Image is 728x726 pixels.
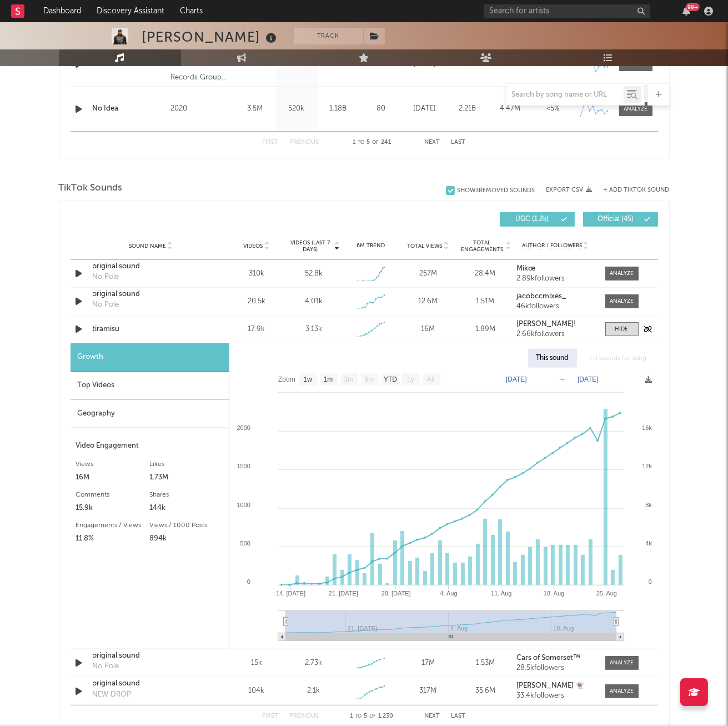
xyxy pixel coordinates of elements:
div: NEW DROP [93,689,132,700]
text: 4k [645,540,652,547]
span: Videos (last 7 days) [288,239,333,253]
span: Total Engagements [459,239,504,253]
div: 2.89k followers [516,275,594,283]
div: 257M [402,268,454,279]
div: No Pole [93,299,119,311]
div: 1.73M [149,471,223,484]
button: First [263,139,279,146]
div: Views / 1000 Posts [149,519,223,532]
text: 11. Aug [491,590,511,597]
div: 104k [231,685,283,697]
div: 2.73k [305,658,322,669]
button: Next [425,713,440,719]
a: original sound [93,650,209,662]
div: 6M Trend [345,242,396,250]
span: to [355,714,362,719]
a: Cars of Somerset™ [516,654,594,662]
a: jacobccmixes_ [516,293,594,301]
div: 17M [402,658,454,669]
strong: jacobccmixes_ [516,293,566,300]
div: 28.4M [459,268,511,279]
text: YTD [383,376,396,384]
div: Shares [149,488,223,502]
text: 1y [407,376,414,384]
div: 35.6M [459,685,511,697]
div: 99 + [686,3,700,11]
span: Official ( 45 ) [590,216,641,223]
span: UGC ( 1.2k ) [507,216,558,223]
div: Geography [71,400,229,428]
strong: [PERSON_NAME]! [516,321,576,328]
div: 4.47M [492,103,529,114]
button: Official(45) [583,212,658,227]
div: Likes [149,458,223,471]
div: 15.9k [76,502,150,515]
span: Total Views [407,243,442,249]
button: First [263,713,279,719]
text: All [427,376,434,384]
input: Search for artists [484,4,650,18]
button: + Add TikTok Sound [593,187,670,193]
span: Videos [244,243,263,249]
span: Sound Name [129,243,166,249]
div: 1 5 241 [342,136,403,149]
div: 3.5M [237,103,273,114]
div: 16M [402,324,454,335]
div: <5% [535,103,572,114]
text: 4. Aug [440,590,457,597]
div: 28.5k followers [516,664,594,672]
div: Show 3 Removed Sounds [458,187,535,194]
button: + Add TikTok Sound [604,187,670,193]
text: 1000 [237,502,250,508]
span: to [358,140,364,145]
div: 52.8k [305,268,323,279]
text: 18. Aug [543,590,564,597]
div: tiramisu [93,324,209,335]
div: Top Videos [71,372,229,400]
text: 1m [323,376,333,384]
div: [DATE] [406,103,444,114]
button: Last [451,139,466,146]
div: Views [76,458,150,471]
text: → [559,375,565,383]
a: No Idea [93,103,165,114]
text: 1500 [237,463,250,469]
a: original sound [93,261,209,272]
div: Engagements / Views [76,519,150,532]
a: [PERSON_NAME] 👻 [516,682,594,690]
div: 46k followers [516,303,594,311]
a: original sound [93,289,209,300]
text: 28. [DATE] [381,590,410,597]
a: Mikœ [516,265,594,273]
div: 2.1k [307,685,320,697]
div: No Pole [93,272,119,283]
text: 21. [DATE] [328,590,358,597]
div: 80 [362,103,401,114]
div: 33.4k followers [516,692,594,700]
text: 0 [648,578,651,585]
div: original sound [93,678,209,689]
div: Video Engagement [76,439,223,453]
text: 3m [344,376,353,384]
button: 99+ [682,7,690,16]
div: 2020 [170,102,231,116]
div: Growth [71,343,229,372]
div: 317M [402,685,454,697]
div: 2.66k followers [516,331,594,338]
div: 1.51M [459,296,511,307]
div: 16M [76,471,150,484]
div: 144k [149,502,223,515]
input: Search by song name or URL [506,91,624,99]
div: 17.9k [231,324,283,335]
div: 12.6M [402,296,454,307]
span: of [370,714,376,719]
strong: Cars of Somerset™ [516,654,580,662]
div: No Pole [93,661,119,672]
div: 15k [231,658,283,669]
div: 11.8% [76,532,150,545]
text: 12k [642,463,652,469]
strong: [PERSON_NAME] 👻 [516,682,584,689]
